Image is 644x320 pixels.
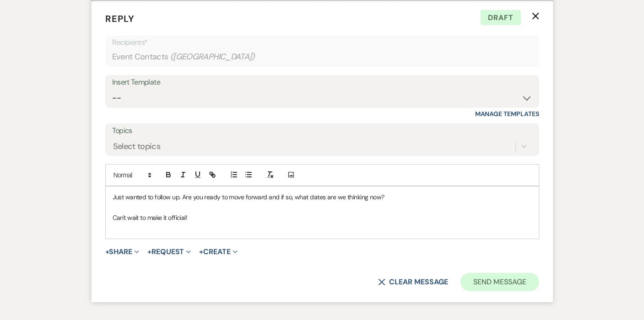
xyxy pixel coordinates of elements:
div: Select topics [113,140,161,152]
div: Insert Template [112,76,532,89]
div: Event Contacts [112,48,532,66]
button: Send Message [460,273,539,291]
p: Recipients* [112,37,532,48]
span: + [147,248,152,256]
span: ( [GEOGRAPHIC_DATA] ) [170,51,255,63]
span: Can't wait to make it official! [113,213,188,222]
a: Manage Templates [475,110,539,118]
span: Draft [481,10,521,26]
label: Topics [112,124,532,138]
button: Clear message [378,278,448,286]
span: + [199,248,203,256]
button: Create [199,248,237,256]
button: Request [147,248,191,256]
span: + [105,248,109,256]
p: Just wanted to follow up. A [113,192,532,202]
span: Reply [105,13,135,25]
span: re you ready to move forward and if so, what dates are we thinking now? [186,193,384,201]
button: Share [105,248,140,256]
